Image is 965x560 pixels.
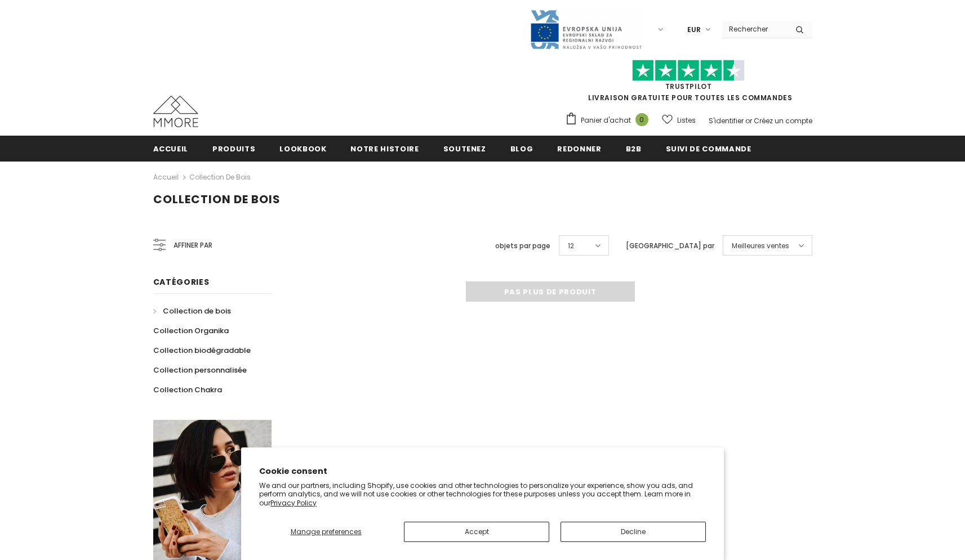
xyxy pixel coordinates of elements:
[153,96,198,127] img: Cas MMORE
[632,60,745,82] img: Faites confiance aux étoiles pilotes
[174,239,212,252] span: Affiner par
[212,144,255,154] span: Produits
[557,144,601,154] span: Redonner
[153,325,229,336] span: Collection Organika
[754,116,812,126] a: Créez un compte
[350,136,419,161] a: Notre histoire
[153,341,251,360] a: Collection biodégradable
[565,65,812,102] span: LIVRAISON GRATUITE POUR TOUTES LES COMMANDES
[443,144,486,154] span: soutenez
[153,191,281,207] span: Collection de bois
[510,136,533,161] a: Blog
[153,144,189,154] span: Accueil
[677,115,696,126] span: Listes
[153,171,179,184] a: Accueil
[163,306,231,316] span: Collection de bois
[153,321,229,341] a: Collection Organika
[153,360,247,380] a: Collection personnalisée
[259,481,706,508] p: We and our partners, including Shopify, use cookies and other technologies to personalize your ex...
[259,465,706,477] h2: Cookie consent
[561,522,706,542] button: Decline
[153,136,189,161] a: Accueil
[665,82,712,91] a: TrustPilot
[662,110,696,130] a: Listes
[404,522,549,542] button: Accept
[626,144,642,154] span: B2B
[279,144,326,154] span: Lookbook
[530,24,642,34] a: Javni Razpis
[635,113,648,126] span: 0
[557,136,601,161] a: Redonner
[709,116,744,126] a: S'identifier
[745,116,752,126] span: or
[666,136,751,161] a: Suivi de commande
[279,136,326,161] a: Lookbook
[530,9,642,50] img: Javni Razpis
[495,240,550,252] label: objets par page
[153,380,222,400] a: Collection Chakra
[581,115,631,126] span: Panier d'achat
[626,136,642,161] a: B2B
[732,240,789,252] span: Meilleures ventes
[153,345,251,356] span: Collection biodégradable
[568,240,574,252] span: 12
[626,240,714,252] label: [GEOGRAPHIC_DATA] par
[189,172,251,182] a: Collection de bois
[666,144,751,154] span: Suivi de commande
[270,498,317,508] a: Privacy Policy
[259,522,393,542] button: Manage preferences
[510,144,533,154] span: Blog
[212,136,255,161] a: Produits
[722,21,787,37] input: Search Site
[153,365,247,375] span: Collection personnalisée
[291,527,362,536] span: Manage preferences
[153,301,231,321] a: Collection de bois
[443,136,486,161] a: soutenez
[565,112,654,129] a: Panier d'achat 0
[687,24,701,35] span: EUR
[153,384,222,395] span: Collection Chakra
[350,144,419,154] span: Notre histoire
[153,276,210,288] span: Catégories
